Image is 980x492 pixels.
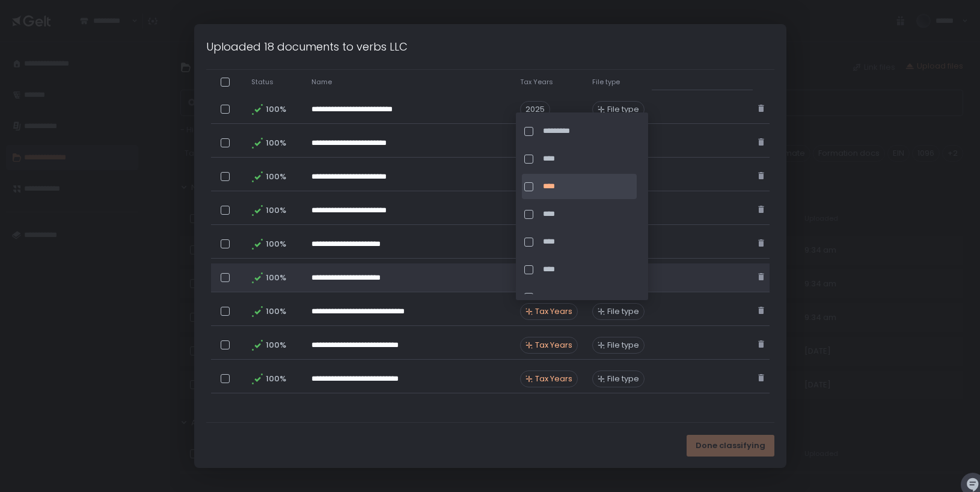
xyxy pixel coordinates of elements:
span: File type [592,78,620,87]
span: Tax Years [535,374,572,384]
span: 100% [266,239,285,250]
span: 100% [266,205,285,216]
span: File type [607,374,639,384]
span: 2025 [520,101,550,118]
h1: Uploaded 18 documents to verbs LLC [206,38,408,55]
span: Tax Years [535,340,572,351]
span: File type [607,340,639,351]
span: 100% [266,306,285,317]
span: Tax Years [535,306,572,317]
span: 100% [266,104,285,115]
span: File type [607,104,639,115]
span: File type [607,306,639,317]
span: 100% [266,272,285,283]
span: Tax Years [520,78,553,87]
span: Name [311,78,332,87]
span: 100% [266,171,285,182]
span: 100% [266,340,285,351]
span: Status [251,78,274,87]
span: 100% [266,138,285,149]
span: 100% [266,374,285,384]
